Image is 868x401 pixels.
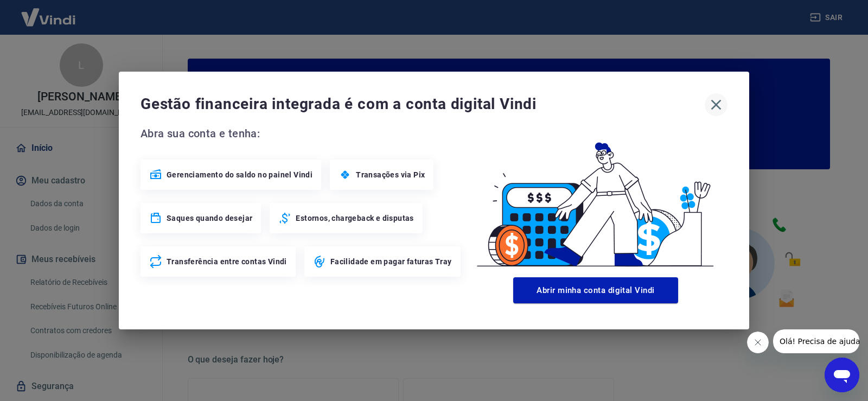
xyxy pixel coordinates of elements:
img: Good Billing [464,125,727,273]
iframe: Mensagem da empresa [773,329,859,353]
iframe: Botão para abrir a janela de mensagens [825,358,859,392]
span: Gerenciamento do saldo no painel Vindi [167,169,312,180]
span: Facilidade em pagar faturas Tray [330,256,452,267]
span: Saques quando desejar [167,213,252,224]
span: Abra sua conta e tenha: [141,125,464,142]
iframe: Fechar mensagem [747,332,769,353]
button: Abrir minha conta digital Vindi [513,277,678,303]
span: Transações via Pix [356,169,425,180]
span: Gestão financeira integrada é com a conta digital Vindi [141,93,705,115]
span: Olá! Precisa de ajuda? [7,8,91,16]
span: Transferência entre contas Vindi [167,256,287,267]
span: Estornos, chargeback e disputas [296,213,413,224]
